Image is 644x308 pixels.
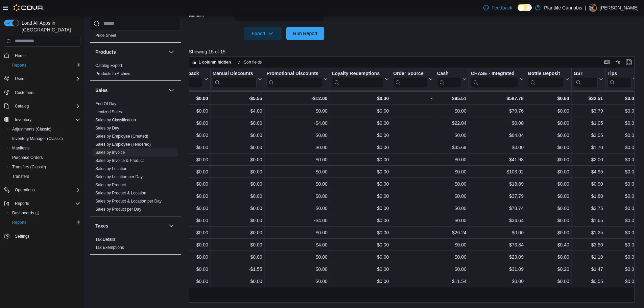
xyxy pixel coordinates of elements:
span: 1 column hidden [199,60,231,65]
div: -$4.00 [266,216,327,224]
a: Reports [9,61,29,69]
div: Taxes [90,235,181,254]
div: $0.00 [528,156,569,164]
div: $0.00 [437,131,467,139]
div: $0.00 [332,216,389,224]
div: $0.00 [176,204,208,212]
button: Settings [1,231,83,241]
span: Transfers [12,174,29,179]
div: $0.40 [528,241,569,249]
button: Home [1,51,83,61]
div: $0.00 [332,204,389,212]
div: $2.00 [574,156,603,164]
div: Cashback [176,70,202,88]
h3: Products [95,49,116,55]
div: $0.00 [528,192,569,200]
span: Sales by Classification [95,117,136,123]
h3: Taxes [95,222,109,229]
a: Itemized Sales [95,110,122,114]
a: Sales by Day [95,126,119,131]
a: Settings [12,232,32,240]
span: Operations [15,187,35,193]
span: Transfers (Classic) [12,164,46,170]
div: $3.50 [574,241,603,249]
div: $0.00 [176,143,208,151]
div: GST [573,70,597,88]
div: $0.00 [176,131,208,139]
div: Order Source [393,70,427,88]
div: $0.00 [266,192,327,200]
button: Reports [7,218,83,227]
div: $0.00 [266,156,327,164]
div: $0.00 [528,143,569,151]
input: Dark Mode [518,4,532,11]
span: Sales by Location [95,166,127,171]
a: Sales by Product per Day [95,207,141,212]
div: $0.00 [213,168,262,176]
div: $0.00 [266,229,327,237]
div: $0.00 [176,241,208,249]
span: Reports [9,218,80,227]
a: Home [12,52,28,60]
button: Products [167,48,175,56]
button: 1 column hidden [189,58,234,66]
div: $35.69 [437,143,467,151]
div: $1.25 [574,229,603,237]
div: $0.00 [332,229,389,237]
div: Products [90,62,181,80]
div: $0.00 [332,192,389,200]
div: $0.00 [213,180,262,188]
span: Tax Exemptions [95,245,124,250]
a: Sales by Product & Location per Day [95,199,162,204]
a: Reports [9,218,29,227]
div: $0.00 [332,131,389,139]
div: $0.00 [437,180,467,188]
div: $0.00 [471,119,524,127]
a: Inventory Manager (Classic) [9,135,66,143]
div: $0.00 [607,107,637,115]
div: Jessi Mascarin [589,4,597,12]
span: Dark Mode [518,11,518,11]
button: CHASE - Integrated [471,70,523,88]
div: $1.10 [574,253,603,261]
span: Catalog [12,102,80,110]
div: $0.00 [528,229,569,237]
div: $41.98 [471,156,524,164]
div: $0.00 [213,204,262,212]
div: $37.79 [471,192,524,200]
button: Reports [7,61,83,70]
span: Settings [15,234,29,239]
button: Run Report [286,27,324,40]
span: Inventory Manager (Classic) [9,135,80,143]
span: Adjustments (Classic) [12,126,51,132]
div: $0.00 [471,229,524,237]
div: $0.00 [266,253,327,261]
span: End Of Day [95,101,116,106]
div: Bottle Deposit [528,70,564,77]
a: Transfers (Classic) [9,163,49,171]
div: $0.00 [266,107,327,115]
a: Sales by Invoice [95,150,125,155]
button: Display options [614,58,622,66]
span: Itemized Sales [95,109,122,115]
div: $0.00 [528,107,569,115]
a: Price Sheet [95,33,116,38]
span: Purchase Orders [9,153,80,162]
div: $0.00 [332,156,389,164]
a: Products to Archive [95,71,130,76]
button: Manual Discounts [212,70,262,88]
div: $0.00 [607,241,637,249]
p: Plantlife Cannabis [544,4,582,12]
div: $0.00 [332,143,389,151]
div: $0.00 [266,168,327,176]
span: Load All Apps in [GEOGRAPHIC_DATA] [19,20,80,33]
div: $0.00 [528,204,569,212]
a: Tax Details [95,237,115,242]
a: Transfers [9,172,32,181]
div: $0.00 [213,156,262,164]
span: Reports [12,199,80,208]
div: $0.00 [213,131,262,139]
div: $32.51 [573,94,603,102]
div: $3.79 [574,107,603,115]
button: Purchase Orders [7,153,83,162]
